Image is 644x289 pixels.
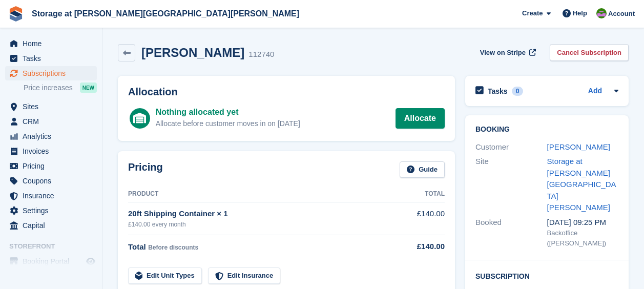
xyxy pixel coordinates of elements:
span: CRM [23,114,84,129]
img: stora-icon-8386f47178a22dfd0bd8f6a31ec36ba5ce8667c1dd55bd0f319d3a0aa187defe.svg [8,6,24,22]
div: £140.00 [396,241,445,253]
span: Analytics [23,129,84,143]
div: [DATE] 09:25 PM [547,217,619,229]
a: Guide [400,161,445,178]
span: Create [522,8,543,18]
span: Pricing [23,159,84,173]
a: Edit Insurance [208,267,281,284]
span: Tasks [23,51,84,66]
td: £140.00 [396,202,445,235]
a: menu [5,129,97,143]
div: £140.00 every month [128,220,396,229]
h2: Allocation [128,86,445,98]
a: menu [5,254,97,269]
a: menu [5,114,97,129]
a: menu [5,218,97,233]
span: Home [23,36,84,51]
h2: Pricing [128,161,163,178]
a: menu [5,159,97,173]
span: Invoices [23,144,84,158]
h2: Tasks [488,87,508,96]
th: Product [128,186,396,202]
a: menu [5,51,97,66]
a: Cancel Subscription [550,44,629,61]
div: Site [475,156,547,214]
a: menu [5,189,97,203]
div: 20ft Shipping Container × 1 [128,208,396,220]
span: Coupons [23,174,84,188]
a: menu [5,66,97,80]
div: 112740 [248,49,274,60]
a: menu [5,174,97,188]
a: menu [5,203,97,218]
span: Insurance [23,189,84,203]
a: View on Stripe [476,44,538,61]
span: Account [608,9,635,19]
div: 0 [512,87,524,96]
a: Storage at [PERSON_NAME][GEOGRAPHIC_DATA][PERSON_NAME] [28,5,303,22]
a: Edit Unit Types [128,267,202,284]
span: Price increases [24,83,73,93]
a: Preview store [85,255,97,267]
div: Backoffice ([PERSON_NAME]) [547,228,619,248]
span: Total [128,242,146,251]
div: Booked [475,217,547,249]
span: Settings [23,203,84,218]
div: NEW [80,82,97,93]
span: Booking Portal [23,254,84,269]
div: Allocate before customer moves in on [DATE] [156,118,300,129]
a: Add [588,86,602,97]
a: Allocate [396,108,445,129]
span: View on Stripe [480,48,526,58]
a: [PERSON_NAME] [547,142,610,151]
h2: [PERSON_NAME] [141,46,244,59]
a: Price increases NEW [24,82,97,93]
div: Customer [475,141,547,153]
h2: Subscription [475,271,618,281]
span: Subscriptions [23,66,84,80]
a: menu [5,144,97,158]
a: Storage at [PERSON_NAME][GEOGRAPHIC_DATA][PERSON_NAME] [547,157,616,212]
span: Sites [23,99,84,114]
h2: Booking [475,126,618,134]
span: Capital [23,218,84,233]
th: Total [396,186,445,202]
a: menu [5,99,97,114]
a: menu [5,36,97,51]
img: Mark Spendlove [596,8,607,18]
span: Storefront [9,241,102,252]
div: Nothing allocated yet [156,106,300,118]
span: Help [573,8,587,18]
span: Before discounts [148,244,198,251]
